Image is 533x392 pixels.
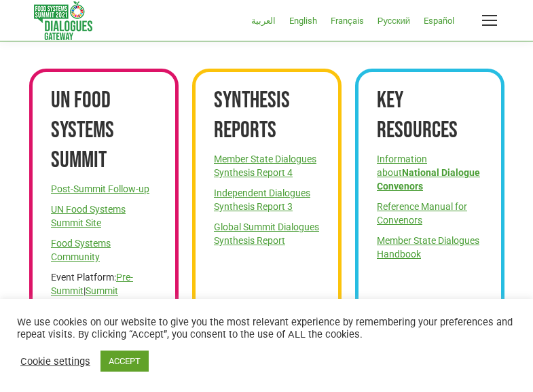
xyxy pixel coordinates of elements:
a: Synthesis Reports [214,86,290,144]
a: Français [324,12,371,29]
a: Information aboutNational Dialogue Convenors [377,154,480,192]
a: Cookie settings [20,355,90,368]
h2: UN Food Systems Summit [51,86,156,175]
a: Mobile menu icon [480,11,499,30]
a: Global Summit Dialogues Synthesis Report [214,221,319,246]
a: Food Systems Community [51,238,111,262]
span: العربية [251,16,276,26]
a: ACCEPT [100,351,149,372]
span: Русский [378,16,410,26]
a: English [282,12,324,29]
a: Reference Manual for Convenors [377,201,467,226]
a: Member State Dialogues Handbook [377,235,479,260]
div: We use cookies on our website to give you the most relevant experience by remembering your prefer... [17,316,516,340]
h2: Key resources [377,86,482,145]
a: Summit [86,285,118,296]
a: Member State Dialogues Synthesis Report 4 [214,154,316,178]
span: Français [331,16,364,26]
span: English [289,16,317,26]
a: Español [417,12,461,29]
a: Post-Summit Follow-up [51,183,149,194]
p: Event Platform: | [51,270,156,298]
span: Español [424,16,454,26]
a: العربية [244,12,282,29]
img: Food Systems Summit Dialogues [34,1,92,40]
a: Русский [371,12,417,29]
a: Independent Dialogues Synthesis Report 3 [214,188,310,212]
strong: National Dialogue Convenors [377,167,480,192]
a: UN Food Systems Summit Site [51,204,126,228]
